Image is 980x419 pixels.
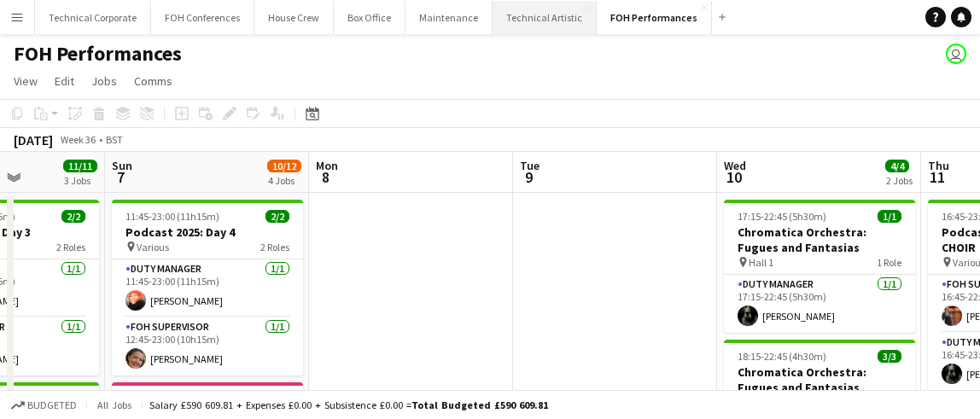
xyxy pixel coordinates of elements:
div: 3 Jobs [64,174,96,187]
button: House Crew [254,1,334,34]
span: Hall 1 [749,256,773,269]
div: 2 Jobs [886,174,913,187]
a: Comms [127,70,179,92]
span: Various [137,241,169,253]
span: 10 [721,167,746,187]
div: [DATE] [14,131,53,148]
span: Edit [55,73,74,89]
app-job-card: 11:45-23:00 (11h15m)2/2Podcast 2025: Day 4 Various2 RolesDuty Manager1/111:45-23:00 (11h15m)[PERS... [112,200,303,375]
span: Total Budgeted £590 609.81 [411,399,548,411]
span: Thu [928,158,949,173]
span: Wed [724,158,746,173]
span: 2/2 [265,210,289,223]
button: Technical Corporate [35,1,151,34]
span: 8 [313,167,338,187]
div: 4 Jobs [268,174,300,187]
h3: Chromatica Orchestra: Fugues and Fantasias [724,364,915,395]
span: 1 Role [877,256,901,269]
app-card-role: Duty Manager1/117:15-22:45 (5h30m)[PERSON_NAME] [724,275,915,333]
button: FOH Conferences [151,1,254,34]
span: Week 36 [56,133,99,146]
a: View [7,70,44,92]
span: Jobs [91,73,117,89]
span: 17:15-22:45 (5h30m) [738,210,826,223]
div: Salary £590 609.81 + Expenses £0.00 + Subsistence £0.00 = [149,399,548,411]
span: 10/12 [267,160,301,172]
span: Sun [112,158,132,173]
button: Box Office [334,1,405,34]
span: 7 [109,167,132,187]
span: 4/4 [885,160,909,172]
button: Technical Artistic [493,1,597,34]
span: Mon [316,158,338,173]
app-card-role: Duty Manager1/111:45-23:00 (11h15m)[PERSON_NAME] [112,259,303,317]
span: 1/1 [878,210,901,223]
span: 9 [517,167,540,187]
span: 2 Roles [56,241,85,253]
span: 2 Roles [260,241,289,253]
span: 11 [925,167,949,187]
button: Maintenance [405,1,493,34]
span: 18:15-22:45 (4h30m) [738,350,826,363]
span: All jobs [94,399,135,411]
a: Edit [48,70,81,92]
a: Jobs [85,70,124,92]
button: FOH Performances [597,1,712,34]
app-card-role: FOH Supervisor1/112:45-23:00 (10h15m)[PERSON_NAME] [112,317,303,375]
span: 2/2 [61,210,85,223]
h3: Podcast 2025: Day 4 [112,224,303,240]
h3: Chromatica Orchestra: Fugues and Fantasias [724,224,915,255]
span: 11:45-23:00 (11h15m) [125,210,219,223]
div: BST [106,133,123,146]
span: Comms [134,73,172,89]
span: 3/3 [878,350,901,363]
app-user-avatar: Nathan PERM Birdsall [946,44,966,64]
span: 11/11 [63,160,97,172]
button: Budgeted [9,396,79,415]
span: View [14,73,38,89]
h1: FOH Performances [14,41,182,67]
app-job-card: 17:15-22:45 (5h30m)1/1Chromatica Orchestra: Fugues and Fantasias Hall 11 RoleDuty Manager1/117:15... [724,200,915,333]
span: Budgeted [27,399,77,411]
span: Tue [520,158,540,173]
